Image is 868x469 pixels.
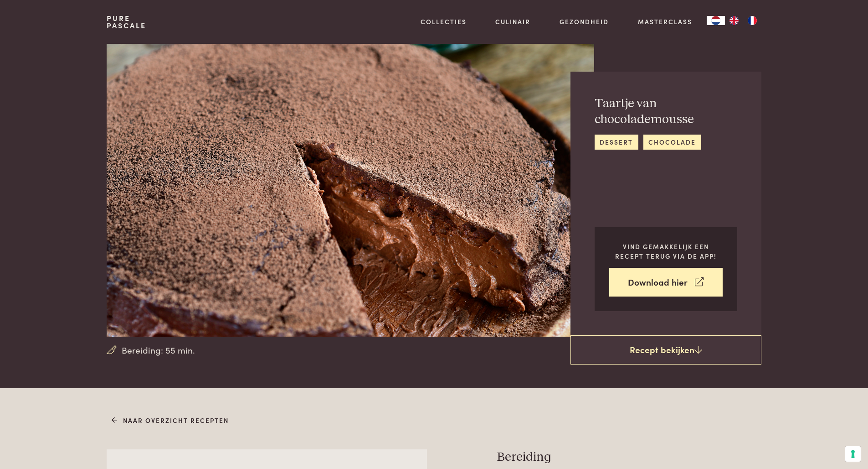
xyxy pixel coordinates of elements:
a: NL [707,16,725,25]
h3: Bereiding [497,449,761,465]
a: Culinair [495,17,530,26]
ul: Language list [725,16,761,25]
a: Recept bekijken [570,335,761,365]
button: Uw voorkeuren voor toestemming voor trackingtechnologieën [845,446,861,462]
a: Gezondheid [560,17,609,26]
a: PurePascale [107,15,146,29]
p: Vind gemakkelijk een recept terug via de app! [609,242,723,261]
aside: Language selected: Nederlands [707,16,761,25]
h2: Taartje van chocolademousse [595,96,737,127]
span: Bereiding: 55 min. [122,344,195,357]
a: chocolade [643,135,701,150]
a: Collecties [421,17,467,26]
div: Language [707,16,725,25]
a: Download hier [609,268,723,297]
a: Naar overzicht recepten [112,416,229,425]
a: EN [725,16,743,25]
img: Taartje van chocolademousse [107,44,594,337]
a: dessert [595,135,638,150]
a: Masterclass [638,17,692,26]
a: FR [743,16,761,25]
